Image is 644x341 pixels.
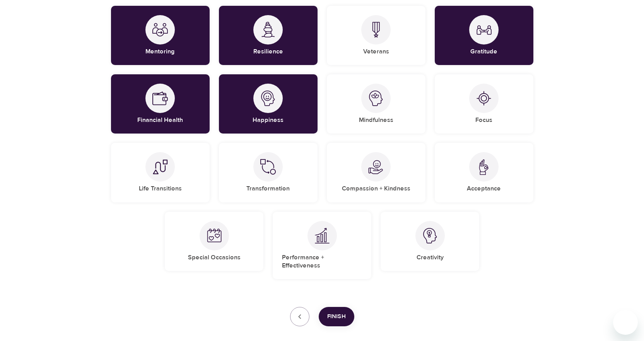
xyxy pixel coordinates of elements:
img: Veterans [368,22,384,38]
img: Financial Health [152,91,168,106]
div: VeteransVeterans [327,6,425,65]
img: Focus [476,91,492,106]
h5: Transformation [246,185,290,193]
img: Mindfulness [368,91,384,106]
div: Special OccasionsSpecial Occasions [165,212,263,271]
div: CreativityCreativity [381,212,479,271]
h5: Financial Health [137,116,183,124]
img: Happiness [260,91,276,106]
h5: Creativity [417,254,444,262]
div: FocusFocus [435,74,533,134]
img: Acceptance [476,159,492,175]
img: Life Transitions [152,159,168,175]
div: MentoringMentoring [111,6,210,65]
img: Performance + Effectiveness [314,228,330,243]
div: Financial HealthFinancial Health [111,74,210,134]
h5: Performance + Effectiveness [282,254,362,270]
h5: Happiness [253,116,284,124]
h5: Acceptance [467,185,501,193]
div: ResilienceResilience [219,6,318,65]
h5: Mentoring [145,48,175,56]
h5: Gratitude [470,48,497,56]
div: Life TransitionsLife Transitions [111,143,210,202]
h5: Special Occasions [188,254,241,262]
h5: Veterans [363,48,389,56]
div: Compassion + KindnessCompassion + Kindness [327,143,425,202]
img: Mentoring [152,22,168,38]
iframe: Button to launch messaging window [613,310,638,335]
div: MindfulnessMindfulness [327,74,425,134]
img: Transformation [260,159,276,175]
div: Performance + EffectivenessPerformance + Effectiveness [273,212,371,279]
img: Creativity [422,228,438,243]
div: HappinessHappiness [219,74,318,134]
img: Gratitude [476,22,492,38]
img: Compassion + Kindness [368,159,384,175]
div: TransformationTransformation [219,143,318,202]
h5: Life Transitions [139,185,182,193]
h5: Mindfulness [359,116,393,124]
h5: Focus [475,116,492,124]
button: Finish [319,307,354,326]
h5: Compassion + Kindness [342,185,410,193]
img: Special Occasions [207,228,222,243]
div: AcceptanceAcceptance [435,143,533,202]
span: Finish [327,312,346,322]
img: Resilience [260,22,276,38]
h5: Resilience [253,48,283,56]
div: GratitudeGratitude [435,6,533,65]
